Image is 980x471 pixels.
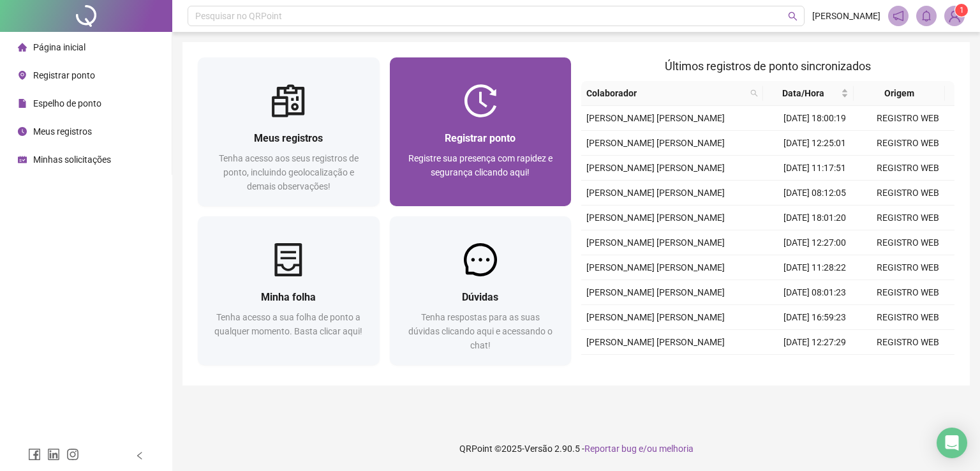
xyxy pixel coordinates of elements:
[861,206,954,230] td: REGISTRO WEB
[893,10,904,22] span: notification
[665,59,871,73] span: Últimos registros de ponto sincronizados
[214,312,362,336] span: Tenha acesso a sua folha de ponto a qualquer momento. Basta clicar aqui!
[198,57,380,206] a: Meus registrosTenha acesso aos seus registros de ponto, incluindo geolocalização e demais observa...
[955,4,968,17] sup: Atualize o seu contato no menu Meus Dados
[584,444,694,454] span: Reportar bug e/ou melhoria
[945,6,964,26] img: 93325
[408,312,553,350] span: Tenha respostas para as suas dúvidas clicando aqui e acessando o chat!
[861,106,954,131] td: REGISTRO WEB
[462,291,498,303] span: Dúvidas
[768,156,861,181] td: [DATE] 11:17:51
[254,132,323,144] span: Meus registros
[861,330,954,355] td: REGISTRO WEB
[586,163,725,173] span: [PERSON_NAME] [PERSON_NAME]
[198,216,380,365] a: Minha folhaTenha acesso a sua folha de ponto a qualquer momento. Basta clicar aqui!
[390,57,572,206] a: Registrar pontoRegistre sua presença com rapidez e segurança clicando aqui!
[445,132,516,144] span: Registrar ponto
[763,81,854,106] th: Data/Hora
[586,113,725,123] span: [PERSON_NAME] [PERSON_NAME]
[788,11,798,21] span: search
[586,188,725,198] span: [PERSON_NAME] [PERSON_NAME]
[768,305,861,330] td: [DATE] 16:59:23
[33,126,92,137] span: Meus registros
[748,84,761,103] span: search
[219,153,359,191] span: Tenha acesso aos seus registros de ponto, incluindo geolocalização e demais observações!
[768,230,861,255] td: [DATE] 12:27:00
[33,70,95,80] span: Registrar ponto
[768,86,838,100] span: Data/Hora
[33,154,111,165] span: Minhas solicitações
[586,213,725,223] span: [PERSON_NAME] [PERSON_NAME]
[18,127,27,136] span: clock-circle
[586,138,725,148] span: [PERSON_NAME] [PERSON_NAME]
[586,237,725,248] span: [PERSON_NAME] [PERSON_NAME]
[18,99,27,108] span: file
[524,444,553,454] span: Versão
[861,181,954,206] td: REGISTRO WEB
[47,448,60,461] span: linkedin
[861,156,954,181] td: REGISTRO WEB
[768,131,861,156] td: [DATE] 12:25:01
[408,153,553,177] span: Registre sua presença com rapidez e segurança clicando aqui!
[937,428,967,458] div: Open Intercom Messenger
[18,43,27,52] span: home
[586,262,725,273] span: [PERSON_NAME] [PERSON_NAME]
[172,426,980,471] footer: QRPoint © 2025 - 2.90.5 -
[33,42,85,52] span: Página inicial
[960,6,964,15] span: 1
[768,106,861,131] td: [DATE] 18:00:19
[390,216,572,365] a: DúvidasTenha respostas para as suas dúvidas clicando aqui e acessando o chat!
[586,86,745,100] span: Colaborador
[586,287,725,297] span: [PERSON_NAME] [PERSON_NAME]
[812,9,880,23] span: [PERSON_NAME]
[921,10,932,22] span: bell
[586,337,725,347] span: [PERSON_NAME] [PERSON_NAME]
[66,448,79,461] span: instagram
[135,451,144,460] span: left
[768,330,861,355] td: [DATE] 12:27:29
[768,355,861,380] td: [DATE] 11:14:43
[33,98,101,108] span: Espelho de ponto
[861,305,954,330] td: REGISTRO WEB
[861,255,954,280] td: REGISTRO WEB
[18,71,27,80] span: environment
[861,131,954,156] td: REGISTRO WEB
[861,230,954,255] td: REGISTRO WEB
[768,206,861,230] td: [DATE] 18:01:20
[861,280,954,305] td: REGISTRO WEB
[854,81,944,106] th: Origem
[750,89,758,97] span: search
[586,312,725,322] span: [PERSON_NAME] [PERSON_NAME]
[861,355,954,380] td: REGISTRO WEB
[261,291,316,303] span: Minha folha
[768,280,861,305] td: [DATE] 08:01:23
[18,155,27,164] span: schedule
[768,255,861,280] td: [DATE] 11:28:22
[768,181,861,206] td: [DATE] 08:12:05
[28,448,41,461] span: facebook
